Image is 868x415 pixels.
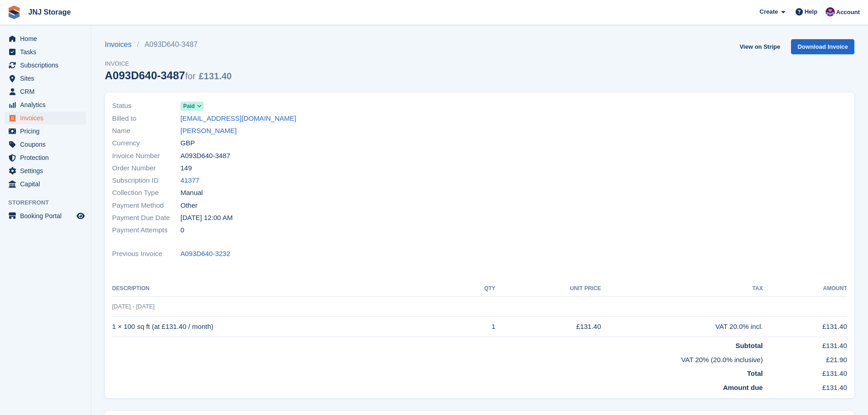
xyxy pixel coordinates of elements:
[112,282,457,296] th: Description
[495,282,601,296] th: Unit Price
[112,113,180,124] span: Billed to
[20,46,75,58] span: Tasks
[20,72,75,85] span: Sites
[5,98,86,111] a: menu
[185,71,195,81] span: for
[180,200,198,211] span: Other
[25,5,74,20] a: JNJ Storage
[495,317,601,337] td: £131.40
[5,178,86,190] a: menu
[180,163,192,174] span: 149
[112,249,180,259] span: Previous Invoice
[112,126,180,136] span: Name
[20,178,75,190] span: Capital
[5,46,86,58] a: menu
[20,138,75,151] span: Coupons
[5,125,86,138] a: menu
[760,7,778,16] span: Create
[112,200,180,211] span: Payment Method
[112,303,154,310] span: [DATE] - [DATE]
[791,39,854,54] a: Download Invoice
[8,198,91,207] span: Storefront
[180,249,230,259] a: A093D640-3232
[75,210,86,221] a: Preview store
[112,151,180,161] span: Invoice Number
[180,225,184,236] span: 0
[826,7,835,16] img: Jonathan Scrase
[20,210,75,222] span: Booking Portal
[105,59,231,68] span: Invoice
[601,282,763,296] th: Tax
[20,112,75,124] span: Invoices
[112,317,457,337] td: 1 × 100 sq ft (at £131.40 / month)
[105,69,231,82] div: A093D640-3487
[112,101,180,111] span: Status
[105,39,137,50] a: Invoices
[20,125,75,138] span: Pricing
[5,59,86,72] a: menu
[5,72,86,85] a: menu
[112,138,180,149] span: Currency
[457,282,495,296] th: QTY
[836,8,860,17] span: Account
[5,112,86,124] a: menu
[736,39,784,54] a: View on Stripe
[20,32,75,45] span: Home
[199,71,231,81] span: £131.40
[112,225,180,236] span: Payment Attempts
[5,138,86,151] a: menu
[763,282,847,296] th: Amount
[180,213,233,223] time: 2025-08-08 23:00:00 UTC
[180,126,236,136] a: [PERSON_NAME]
[112,175,180,186] span: Subscription ID
[5,85,86,98] a: menu
[180,101,204,111] a: Paid
[457,317,495,337] td: 1
[5,151,86,164] a: menu
[112,213,180,223] span: Payment Due Date
[105,39,231,50] nav: breadcrumbs
[180,175,200,186] a: 41377
[20,85,75,98] span: CRM
[183,102,195,110] span: Paid
[180,151,230,161] span: A093D640-3487
[20,151,75,164] span: Protection
[723,384,763,391] strong: Amount due
[763,317,847,337] td: £131.40
[112,188,180,198] span: Collection Type
[735,342,763,349] strong: Subtotal
[180,138,195,149] span: GBP
[763,365,847,379] td: £131.40
[763,337,847,351] td: £131.40
[5,210,86,222] a: menu
[747,369,763,377] strong: Total
[112,351,763,365] td: VAT 20% (20.0% inclusive)
[763,379,847,393] td: £131.40
[7,5,21,19] img: stora-icon-8386f47178a22dfd0bd8f6a31ec36ba5ce8667c1dd55bd0f319d3a0aa187defe.svg
[5,164,86,177] a: menu
[180,113,296,124] a: [EMAIL_ADDRESS][DOMAIN_NAME]
[601,322,763,332] div: VAT 20.0% incl.
[763,351,847,365] td: £21.90
[180,188,203,198] span: Manual
[20,98,75,111] span: Analytics
[805,7,817,16] span: Help
[112,163,180,174] span: Order Number
[20,59,75,72] span: Subscriptions
[5,32,86,45] a: menu
[20,164,75,177] span: Settings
